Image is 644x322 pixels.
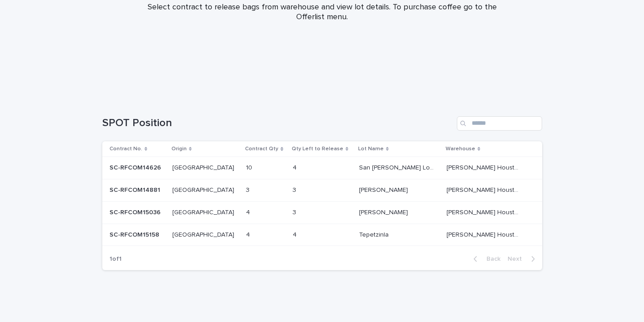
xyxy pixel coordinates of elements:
[143,3,502,22] p: Select contract to release bags from warehouse and view lot details. To purchase coffee go to the...
[292,144,343,154] p: Qty Left to Release
[293,229,298,239] p: 4
[102,224,542,246] tr: SC-RFCOM15158SC-RFCOM15158 [GEOGRAPHIC_DATA][GEOGRAPHIC_DATA] 44 44 TepetzinlaTepetzinla [PERSON_...
[447,162,523,172] p: [PERSON_NAME] Houston
[172,207,236,216] p: [GEOGRAPHIC_DATA]
[172,229,236,239] p: [GEOGRAPHIC_DATA]
[246,207,252,216] p: 4
[293,185,298,194] p: 3
[359,162,436,172] p: San [PERSON_NAME] Loxicha #2
[504,255,542,263] button: Next
[447,207,523,216] p: [PERSON_NAME] Houston
[110,185,162,194] p: SC-RFCOM14881
[358,144,384,154] p: Lot Name
[102,248,129,270] p: 1 of 1
[246,162,254,172] p: 10
[481,256,500,262] span: Back
[447,185,523,194] p: [PERSON_NAME] Houston
[102,157,542,179] tr: SC-RFCOM14626SC-RFCOM14626 [GEOGRAPHIC_DATA][GEOGRAPHIC_DATA] 1010 44 San [PERSON_NAME] Loxicha #...
[457,116,542,131] input: Search
[102,179,542,201] tr: SC-RFCOM14881SC-RFCOM14881 [GEOGRAPHIC_DATA][GEOGRAPHIC_DATA] 33 33 [PERSON_NAME][PERSON_NAME] [P...
[245,144,278,154] p: Contract Qty
[110,207,162,216] p: SC-RFCOM15036
[102,117,453,130] h1: SPOT Position
[110,229,161,239] p: SC-RFCOM15158
[359,207,410,216] p: [PERSON_NAME]
[447,229,523,239] p: [PERSON_NAME] Houston
[172,162,236,172] p: [GEOGRAPHIC_DATA]
[246,185,251,194] p: 3
[466,255,504,263] button: Back
[446,144,475,154] p: Warehouse
[359,229,390,239] p: Tepetzinla
[246,229,252,239] p: 4
[110,162,163,172] p: SC-RFCOM14626
[359,185,410,194] p: [PERSON_NAME]
[293,162,298,172] p: 4
[293,207,298,216] p: 3
[508,256,527,262] span: Next
[171,144,187,154] p: Origin
[102,201,542,224] tr: SC-RFCOM15036SC-RFCOM15036 [GEOGRAPHIC_DATA][GEOGRAPHIC_DATA] 44 33 [PERSON_NAME][PERSON_NAME] [P...
[110,144,142,154] p: Contract No.
[172,185,236,194] p: [GEOGRAPHIC_DATA]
